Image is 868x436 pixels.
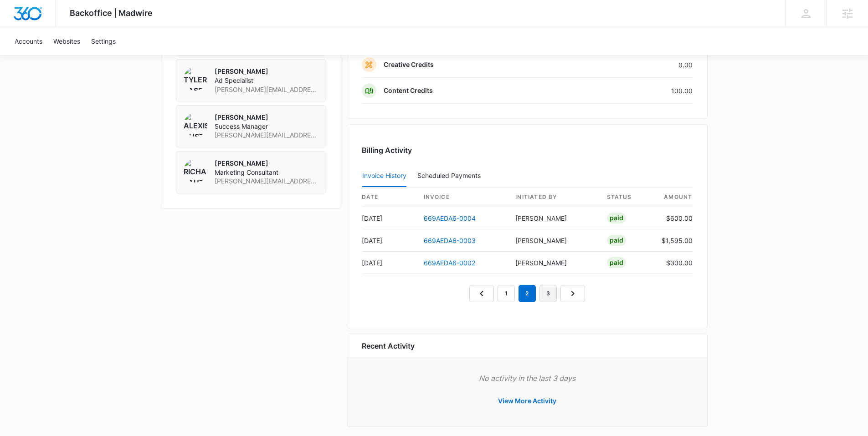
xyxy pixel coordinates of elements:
[424,214,476,222] a: 669AEDA6-0004
[654,229,693,252] td: $1,595.00
[596,78,693,104] td: 100.00
[362,145,693,156] h3: Billing Activity
[24,24,100,31] div: Domain: [DOMAIN_NAME]
[9,27,48,55] a: Accounts
[215,131,318,140] span: [PERSON_NAME][EMAIL_ADDRESS][DOMAIN_NAME]
[654,188,693,207] th: amount
[215,67,318,76] p: [PERSON_NAME]
[600,188,654,207] th: status
[519,285,536,302] em: 2
[489,390,565,412] button: View More Activity
[416,188,508,207] th: invoice
[424,237,476,244] a: 669AEDA6-0003
[508,252,599,274] td: [PERSON_NAME]
[508,229,599,252] td: [PERSON_NAME]
[184,67,207,91] img: Tyler Rasdon
[25,53,32,60] img: tab_domain_overview_orange.svg
[469,285,585,302] nav: Pagination
[498,285,515,302] a: Page 1
[654,252,693,274] td: $300.00
[184,113,207,137] img: Alexis Austere
[91,53,98,60] img: tab_keywords_by_traffic_grey.svg
[362,229,416,252] td: [DATE]
[215,122,318,131] span: Success Manager
[362,373,693,384] p: No activity in the last 3 days
[362,188,416,207] th: date
[86,27,121,55] a: Settings
[607,235,626,246] div: Paid
[215,168,318,177] span: Marketing Consultant
[362,252,416,274] td: [DATE]
[184,159,207,183] img: Richard Sauter
[215,85,318,94] span: [PERSON_NAME][EMAIL_ADDRESS][PERSON_NAME][DOMAIN_NAME]
[424,259,475,267] a: 669AEDA6-0002
[362,340,415,351] h6: Recent Activity
[654,207,693,229] td: $600.00
[215,113,318,122] p: [PERSON_NAME]
[539,285,557,302] a: Page 3
[215,76,318,85] span: Ad Specialist
[215,177,318,186] span: [PERSON_NAME][EMAIL_ADDRESS][PERSON_NAME][DOMAIN_NAME]
[362,207,416,229] td: [DATE]
[215,159,318,168] p: [PERSON_NAME]
[35,54,82,60] div: Domain Overview
[384,60,434,69] p: Creative Credits
[417,172,484,179] div: Scheduled Payments
[607,213,626,223] div: Paid
[508,207,599,229] td: [PERSON_NAME]
[70,8,153,18] span: Backoffice | Madwire
[508,188,599,207] th: Initiated By
[26,15,45,22] div: v 4.0.25
[362,165,406,187] button: Invoice History
[48,27,86,55] a: Websites
[596,52,693,78] td: 0.00
[469,285,494,302] a: Previous Page
[101,54,154,60] div: Keywords by Traffic
[384,86,433,95] p: Content Credits
[607,257,626,268] div: Paid
[15,24,22,31] img: website_grey.svg
[560,285,585,302] a: Next Page
[15,15,22,22] img: logo_orange.svg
